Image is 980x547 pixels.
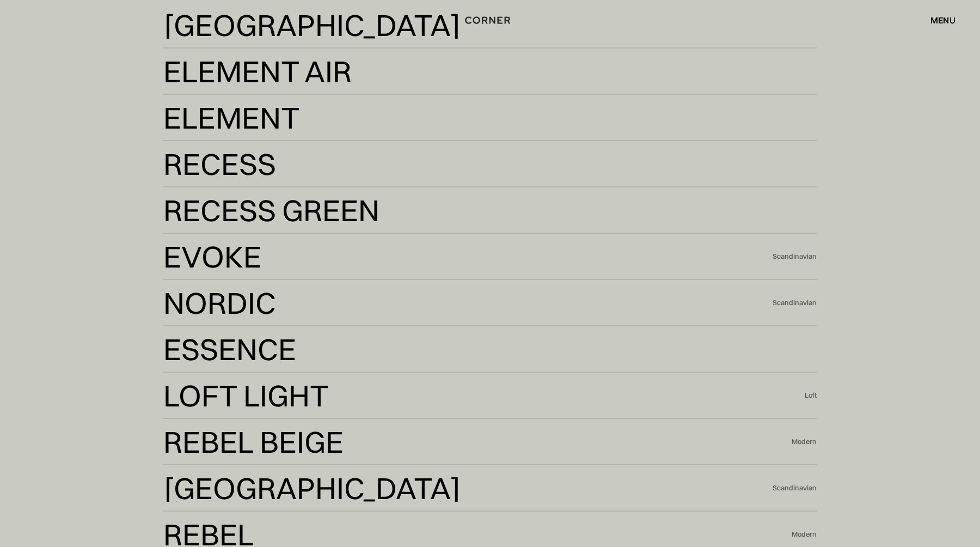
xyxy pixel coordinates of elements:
a: EssenceEssence [163,336,817,363]
div: Element [163,130,289,156]
div: Recess [163,177,260,203]
a: ElementElement [163,105,817,131]
div: Evoke [163,269,251,295]
div: Rebel Beige [163,429,344,455]
a: Loft LightLoft Light [163,382,805,409]
div: menu [930,16,955,25]
a: NordicNordic [163,290,773,317]
div: [GEOGRAPHIC_DATA] [163,475,461,501]
div: Rebel Beige [163,454,328,481]
div: Evoke [163,244,261,270]
div: Nordic [163,315,269,342]
div: Modern [792,530,817,539]
div: Essence [163,336,296,362]
div: Element [163,105,300,131]
div: Loft Light [163,408,318,434]
div: Nordic [163,290,276,316]
a: RecessRecess [163,151,817,178]
div: Essence [163,362,278,388]
div: Element Air [163,84,341,110]
div: Recess Green [163,223,356,249]
a: Element AirElement Air [163,58,817,85]
div: Loft Light [163,382,329,409]
div: Scandinavian [773,252,817,262]
div: Recess [163,151,276,177]
div: Scandinavian [773,483,817,493]
div: Element Air [163,58,352,84]
div: Scandinavian [773,298,817,308]
a: [GEOGRAPHIC_DATA][GEOGRAPHIC_DATA] [163,475,773,502]
div: Loft [805,391,817,400]
a: Recess GreenRecess Green [163,197,817,224]
div: Modern [792,437,817,447]
div: menu [920,11,955,29]
div: Recess Green [163,197,379,223]
div: [GEOGRAPHIC_DATA] [163,501,443,527]
a: EvokeEvoke [163,244,773,270]
a: home [449,13,531,27]
a: Rebel BeigeRebel Beige [163,429,792,455]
